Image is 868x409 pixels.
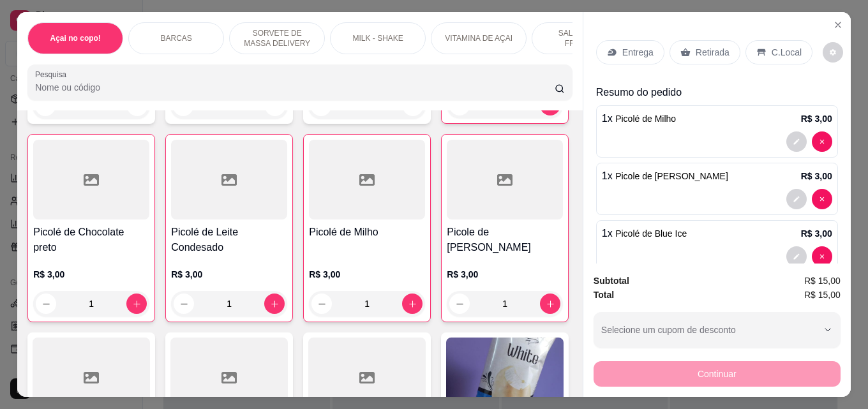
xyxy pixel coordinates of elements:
[801,227,832,240] p: R$ 3,00
[309,225,425,240] h4: Picolé de Milho
[594,290,614,300] strong: Total
[622,46,654,59] p: Entrega
[696,46,730,59] p: Retirada
[615,114,676,124] span: Picolé de Milho
[594,276,629,286] strong: Subtotal
[828,15,848,35] button: Close
[812,246,832,267] button: decrease-product-quantity
[35,81,555,94] input: Pesquisa
[33,225,149,255] h4: Picolé de Chocolate preto
[812,131,832,152] button: decrease-product-quantity
[602,111,676,126] p: 1 x
[353,33,403,43] p: MILK - SHAKE
[447,225,563,255] h4: Picole de [PERSON_NAME]
[126,294,147,314] button: increase-product-quantity
[449,294,470,314] button: decrease-product-quantity
[602,168,728,184] p: 1 x
[804,288,841,302] span: R$ 15,00
[786,189,807,209] button: decrease-product-quantity
[772,46,802,59] p: C.Local
[309,268,425,281] p: R$ 3,00
[540,294,560,314] button: increase-product-quantity
[33,268,149,281] p: R$ 3,00
[801,170,832,182] p: R$ 3,00
[823,42,843,63] button: decrease-product-quantity
[596,85,838,100] p: Resumo do pedido
[812,189,832,209] button: decrease-product-quantity
[804,274,841,288] span: R$ 15,00
[35,69,71,80] label: Pesquisa
[171,268,287,281] p: R$ 3,00
[786,246,807,267] button: decrease-product-quantity
[311,294,332,314] button: decrease-product-quantity
[402,294,423,314] button: increase-product-quantity
[615,228,687,239] span: Picolé de Blue Ice
[171,225,287,255] h4: Picolé de Leite Condesado
[445,33,513,43] p: VITAMINA DE AÇAI
[174,294,194,314] button: decrease-product-quantity
[594,312,841,348] button: Selecione um cupom de desconto
[615,171,728,181] span: Picole de [PERSON_NAME]
[542,28,617,48] p: SALADA DE FRUTAS
[801,112,832,125] p: R$ 3,00
[161,33,192,43] p: BARCAS
[602,226,687,241] p: 1 x
[240,28,314,48] p: SORVETE DE MASSA DELIVERY
[36,294,56,314] button: decrease-product-quantity
[264,294,285,314] button: increase-product-quantity
[786,131,807,152] button: decrease-product-quantity
[447,268,563,281] p: R$ 3,00
[50,33,101,43] p: Açai no copo!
